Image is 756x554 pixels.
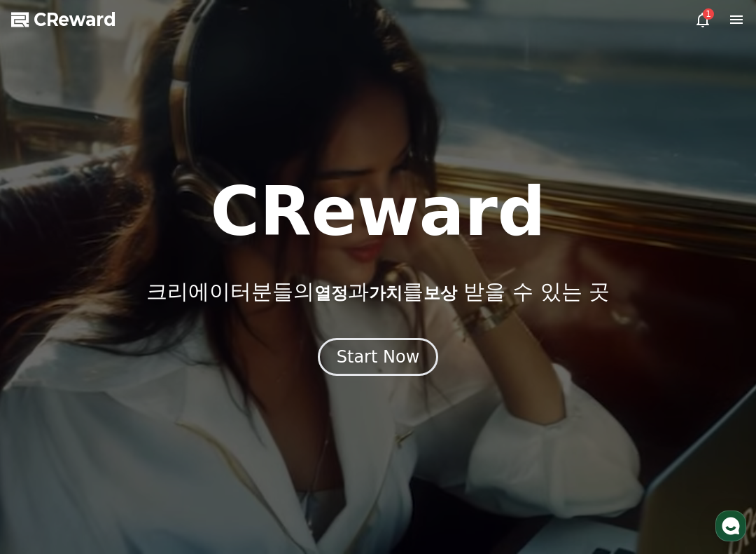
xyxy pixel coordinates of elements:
span: 대화 [369,536,387,548]
p: 크리에이터분들의 과 를 받을 수 있는 곳 [146,279,610,304]
a: CReward [11,8,116,31]
a: 설정 [503,515,752,550]
h1: CReward [210,178,545,245]
a: 홈 [4,515,253,550]
a: Start Now [318,352,439,365]
span: 홈 [125,536,134,548]
button: Start Now [318,338,439,376]
div: 1 [703,8,714,20]
span: 보상 [423,283,457,303]
div: Start Now [337,346,420,368]
span: 가치 [369,283,402,303]
span: 열정 [314,283,348,303]
span: CReward [34,8,116,31]
span: 설정 [618,536,636,548]
a: 1 [694,11,711,28]
a: 대화 [253,515,503,550]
